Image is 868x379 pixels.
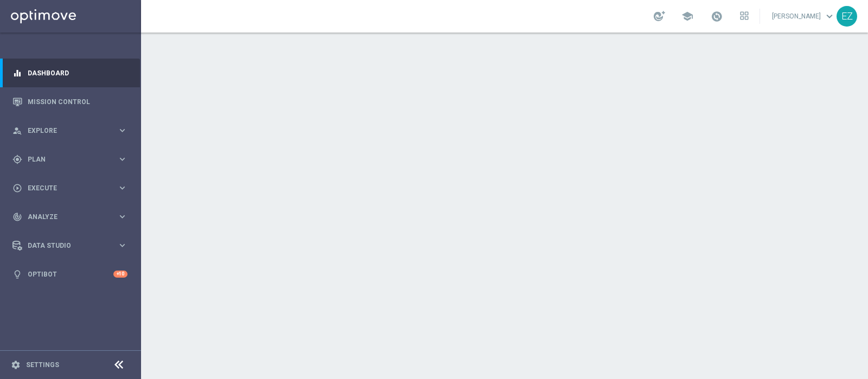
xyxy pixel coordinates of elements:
div: Analyze [12,212,117,222]
div: Data Studio [12,241,117,250]
div: EZ [837,6,857,27]
div: +10 [113,271,127,278]
span: Analyze [28,214,117,220]
i: lightbulb [12,269,22,279]
a: [PERSON_NAME]keyboard_arrow_down [771,8,837,24]
div: Dashboard [12,59,127,87]
button: gps_fixed Plan keyboard_arrow_right [12,155,128,164]
span: keyboard_arrow_down [824,10,835,22]
button: lightbulb Optibot +10 [12,270,128,279]
i: keyboard_arrow_right [117,125,127,136]
a: Optibot [28,260,113,288]
a: Dashboard [28,59,127,87]
i: keyboard_arrow_right [117,183,127,193]
button: Mission Control [12,98,128,106]
button: person_search Explore keyboard_arrow_right [12,126,128,135]
span: Plan [28,156,117,163]
i: equalizer [12,68,22,78]
div: Explore [12,126,117,136]
i: track_changes [12,212,22,222]
div: Mission Control [12,87,127,116]
div: Optibot [12,260,127,288]
i: gps_fixed [12,155,22,164]
div: Execute [12,183,117,193]
span: Data Studio [28,242,117,249]
i: keyboard_arrow_right [117,154,127,164]
span: Execute [28,185,117,191]
div: Plan [12,155,117,164]
i: keyboard_arrow_right [117,211,127,222]
i: play_circle_outline [12,183,22,193]
a: Mission Control [28,87,127,116]
a: Settings [26,362,59,368]
span: Explore [28,127,117,134]
i: person_search [12,126,22,136]
i: keyboard_arrow_right [117,240,127,250]
button: play_circle_outline Execute keyboard_arrow_right [12,184,128,192]
button: Data Studio keyboard_arrow_right [12,241,128,250]
i: settings [11,360,21,370]
span: school [681,10,693,22]
button: track_changes Analyze keyboard_arrow_right [12,213,128,221]
button: equalizer Dashboard [12,69,128,78]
